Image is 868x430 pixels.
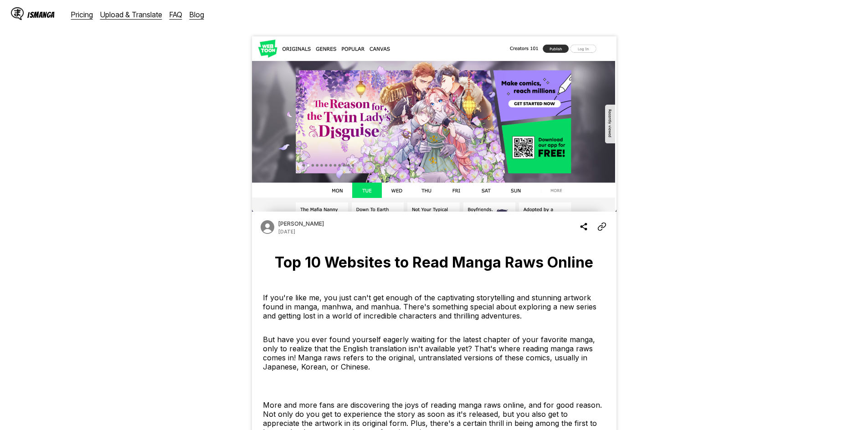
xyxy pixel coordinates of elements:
p: But have you ever found yourself eagerly waiting for the latest chapter of your favorite manga, o... [263,335,606,371]
div: IsManga [27,10,55,19]
h1: Top 10 Websites to Read Manga Raws Online [259,253,609,271]
a: Upload & Translate [100,10,162,19]
a: Pricing [71,10,93,19]
a: IsManga LogoIsManga [11,7,71,22]
p: Author [278,220,324,227]
p: If you're like me, you just can't get enough of the captivating storytelling and stunning artwork... [263,293,606,320]
img: Share blog [579,221,588,232]
a: Blog [190,10,204,19]
img: IsManga Logo [11,7,24,20]
img: Author avatar [259,219,276,235]
img: Copy Article Link [597,221,606,232]
p: Date published [278,229,295,234]
img: Cover [252,36,616,212]
a: FAQ [169,10,182,19]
